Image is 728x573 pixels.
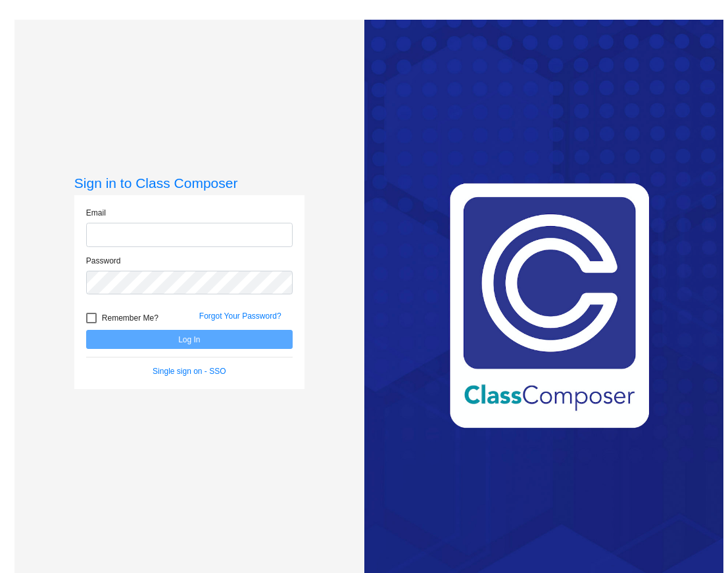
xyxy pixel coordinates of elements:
[86,255,121,267] label: Password
[153,367,226,376] a: Single sign on - SSO
[86,330,293,349] button: Log In
[102,310,158,326] span: Remember Me?
[199,311,281,321] a: Forgot Your Password?
[86,207,106,219] label: Email
[74,175,304,191] h3: Sign in to Class Composer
